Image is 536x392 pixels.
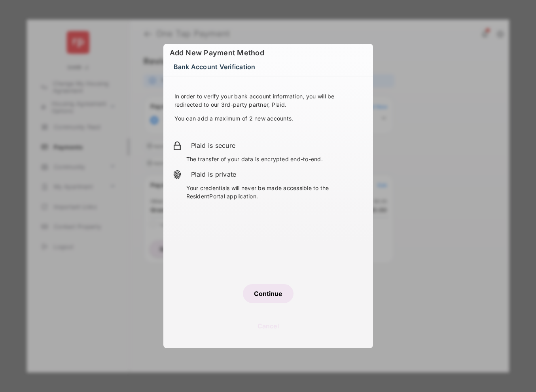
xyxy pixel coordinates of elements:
[243,284,294,303] button: Continue
[174,114,362,122] p: You can add a maximum of 2 new accounts.
[174,92,362,109] p: In order to verify your bank account information, you will be redirected to our 3rd-party partner...
[186,184,364,200] p: Your credentials will never be made accessible to the ResidentPortal application.
[174,60,256,73] span: Bank Account Verification
[191,141,364,150] h2: Plaid is secure
[163,317,373,335] button: Cancel
[186,155,364,163] p: The transfer of your data is encrypted end-to-end.
[191,170,364,179] h2: Plaid is private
